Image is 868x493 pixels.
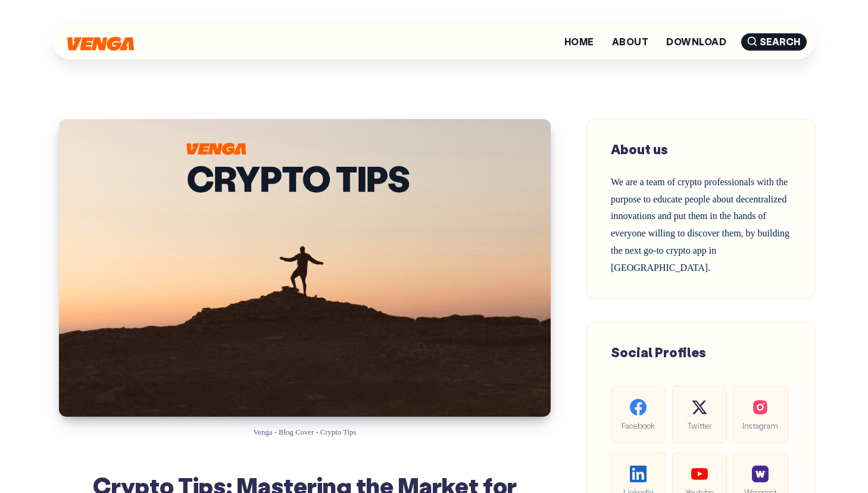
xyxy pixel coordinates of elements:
img: social-linkedin.be646fe421ccab3a2ad91cb58bdc9694.svg [630,466,647,482]
a: About [612,37,648,46]
a: Instagram [733,385,788,443]
img: Venga Blog [67,37,134,51]
img: social-warpcast.e8a23a7ed3178af0345123c41633f860.png [752,466,769,482]
span: Facebook [620,419,656,432]
span: We are a team of crypto professionals with the purpose to educate people about decentralized inno... [611,177,789,273]
a: Twitter [672,385,727,443]
a: Facebook [611,385,666,443]
img: social-youtube.99db9aba05279f803f3e7a4a838dfb6c.svg [691,466,708,482]
span: Instagram [742,419,778,432]
a: Download [666,37,726,46]
span: Search [741,33,807,51]
span: Twitter [682,419,717,432]
img: Crypto Tips: Mastering the Market for Smart Investing [59,119,551,417]
span: About us [611,141,668,158]
span: Venga - Blog Cover - Crypto Tips [254,428,357,436]
span: Social Profiles [611,344,706,361]
a: Home [564,37,594,46]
